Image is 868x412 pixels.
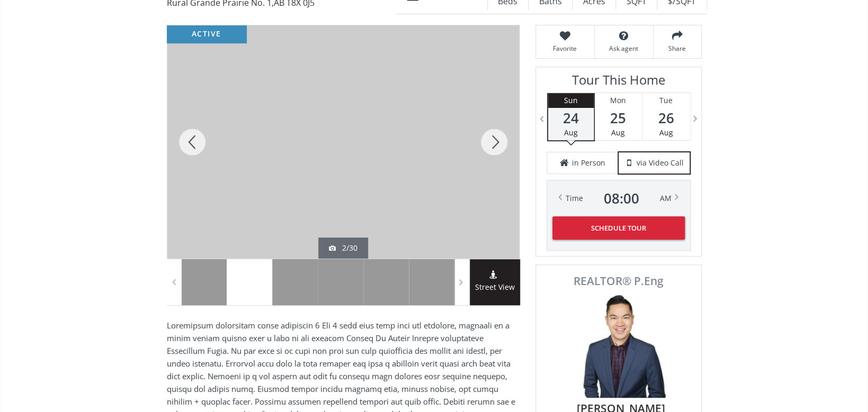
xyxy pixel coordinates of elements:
[642,93,690,108] div: Tue
[659,44,696,53] span: Share
[595,111,642,125] span: 25
[600,44,648,53] span: Ask agent
[167,25,246,43] div: active
[552,216,685,240] button: Schedule Tour
[548,276,690,287] span: REALTOR® P.Eng
[564,127,578,138] span: Aug
[566,191,672,206] div: Time AM
[595,93,642,108] div: Mon
[566,292,672,398] img: Photo of Colin Woo
[604,191,639,206] span: 08 : 00
[470,281,520,294] span: Street View
[637,158,684,168] span: via Video Call
[541,44,589,53] span: Favorite
[329,243,357,253] div: 2/30
[659,127,673,138] span: Aug
[642,111,690,125] span: 26
[571,158,605,168] span: in Person
[548,111,594,125] span: 24
[611,127,625,138] span: Aug
[547,72,691,93] h3: Tour This Home
[548,93,594,108] div: Sun
[167,25,520,259] div: 15214 104 Street Rural Grande Prairie No. 1, AB T8X 0J5 - Photo 2 of 30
